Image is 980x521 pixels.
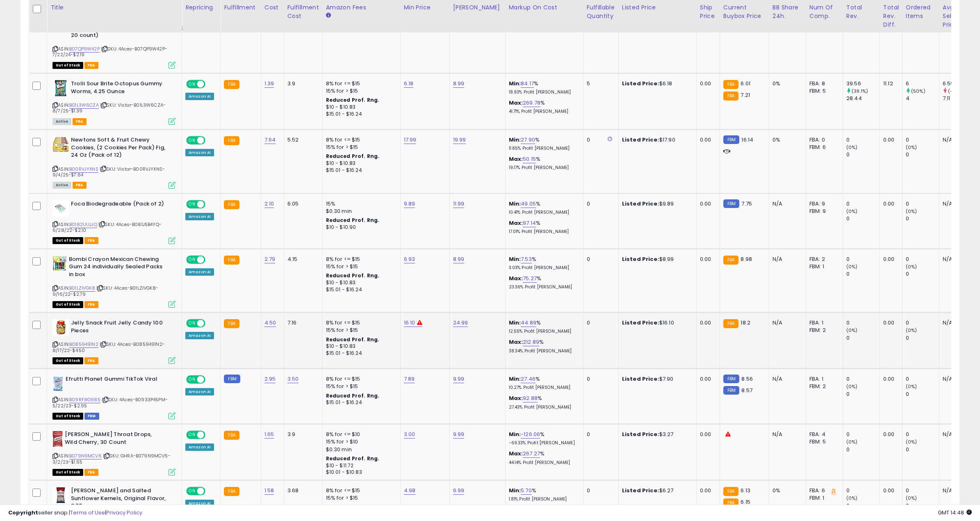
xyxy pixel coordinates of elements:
p: 18.93% Profit [PERSON_NAME] [509,89,577,95]
div: % [509,155,577,171]
a: B0182UUJJQ [69,221,97,228]
div: 0 [587,200,612,208]
div: Current Buybox Price [723,3,766,21]
small: (0%) [906,144,917,151]
a: 2.10 [264,200,274,208]
div: N/A [943,136,970,144]
a: 267.27 [523,450,540,458]
a: B07QP9W42P [69,46,100,53]
div: Min Price [404,3,446,12]
small: FBA [224,200,239,209]
div: Listed Price [622,3,693,12]
small: FBA [723,80,738,89]
span: | SKU: 4Aces-B081J5B4YQ-6/28/22-$2.10 [52,221,162,233]
div: 0 [846,270,880,278]
div: Amazon AI [185,213,214,220]
a: 1.58 [264,487,274,495]
img: 51iY5ixqS5L._SL40_.jpg [52,487,69,503]
a: Privacy Policy [106,509,142,516]
a: 7.53 [521,255,532,263]
div: 6.59 [943,80,976,87]
a: 17.99 [404,136,417,144]
b: Listed Price: [622,255,659,263]
p: 11.85% Profit [PERSON_NAME] [509,146,577,151]
a: 92.88 [523,394,538,402]
a: 212.89 [523,338,539,346]
div: 0.00 [700,200,713,208]
div: 8% for <= $15 [326,136,394,144]
img: 61i4mILisPL._SL40_.jpg [52,136,69,153]
div: BB Share 24h. [773,3,802,21]
small: (-7.31%) [948,88,966,94]
div: 15% for > $15 [326,383,394,390]
a: 3.00 [404,430,415,439]
p: 41.71% Profit [PERSON_NAME] [509,109,577,114]
div: Fulfillable Quantity [587,3,615,21]
div: % [509,99,577,114]
b: Listed Price: [622,80,659,87]
a: 1.39 [264,80,274,88]
div: 6.05 [287,200,316,208]
b: Reduced Prof. Rng. [326,96,380,103]
div: $10 - $10.83 [326,279,394,286]
div: % [509,256,577,271]
div: N/A [773,256,800,263]
small: (0%) [906,383,917,390]
small: (0%) [906,327,917,334]
b: Reduced Prof. Rng. [326,153,380,160]
div: Fulfillment Cost [287,3,319,21]
div: 0 [906,375,939,383]
div: $15.01 - $16.24 [326,111,394,118]
div: 7.16 [287,319,316,327]
div: FBA: 0 [809,136,836,144]
span: | SKU: Vistar-B01L3W6CZA-8/7/25-$1.39 [52,102,166,114]
small: FBM [723,199,739,208]
div: % [509,319,577,334]
a: 8.99 [453,80,465,88]
span: OFF [204,81,217,88]
div: 0 [846,136,880,144]
a: 6.99 [453,487,465,495]
a: 50.15 [523,155,536,163]
span: 7.75 [741,200,752,208]
div: 6 [906,80,939,87]
div: 0 [906,334,939,342]
div: 8% for <= $15 [326,80,394,87]
div: Total Rev. Diff. [883,3,899,29]
a: 269.78 [523,99,540,107]
a: Terms of Use [70,509,105,516]
div: FBA: 9 [809,200,836,208]
a: 2.79 [264,255,276,263]
span: OFF [204,320,217,327]
b: Listed Price: [622,200,659,208]
div: Amazon AI [185,268,214,276]
span: All listings that are currently out of stock and unavailable for purchase on Amazon [52,301,83,308]
b: Max: [509,155,523,163]
span: 8.56 [741,375,753,383]
div: 0 [906,270,939,278]
div: N/A [943,375,970,383]
div: 15% [326,200,394,208]
p: 10.27% Profit [PERSON_NAME] [509,385,577,391]
div: 0 [906,215,939,222]
b: Listed Price: [622,136,659,144]
img: 51e6BMuXSbL._SL40_.jpg [52,80,69,96]
span: 16.14 [741,136,753,144]
b: Foca Biodegradeable (Pack of 2) [71,200,171,210]
div: 0 [846,256,880,263]
b: Trolli Sour Brite Octopus Gummy Worms, 4.25 Ounce [71,80,171,97]
div: FBA: 8 [809,80,836,87]
div: ASIN: [52,200,175,243]
span: All listings that are currently out of stock and unavailable for purchase on Amazon [52,357,83,364]
span: | SKU: 4Aces-B0859491N2-8/17/22-$4.50 [52,341,165,353]
div: ASIN: [52,80,175,124]
b: Max: [509,99,523,107]
span: OFF [204,137,217,144]
div: 11.12 [883,80,896,87]
small: (50%) [911,88,925,94]
div: 0 [906,151,939,158]
p: 17.01% Profit [PERSON_NAME] [509,229,577,235]
a: 4.50 [264,319,276,327]
span: FBA [73,182,87,189]
div: Amazon AI [185,93,214,100]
